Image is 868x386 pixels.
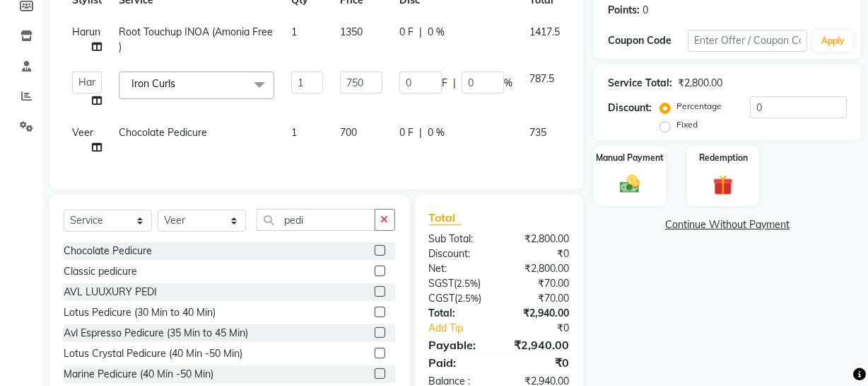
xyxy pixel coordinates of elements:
span: 1 [291,126,297,139]
span: 0 F [399,125,414,140]
span: 2.5% [458,293,479,304]
div: ₹2,940.00 [499,306,580,321]
img: _cash.svg [614,173,646,196]
div: ₹2,940.00 [499,336,580,353]
div: ₹70.00 [499,291,580,306]
div: Sub Total: [418,232,499,246]
span: | [419,125,422,140]
span: Total [429,210,462,225]
span: Root Touchup INOA (Amonia Free ) [119,25,273,53]
span: 0 F [399,25,414,40]
div: ₹0 [512,321,580,336]
button: Apply [813,30,853,52]
div: Marine Pedicure (40 Min -50 Min) [64,367,213,382]
div: Payable: [418,336,499,353]
div: Points: [608,3,640,18]
div: ₹70.00 [499,276,580,291]
a: x [175,77,182,90]
label: Percentage [676,100,722,113]
span: 1350 [340,25,363,38]
div: ₹2,800.00 [499,261,580,276]
span: 0 % [428,125,445,140]
span: % [504,76,512,91]
div: Net: [418,261,499,276]
span: 787.5 [529,72,554,85]
span: F [442,76,447,91]
span: Harun [72,25,100,38]
div: ₹0 [499,246,580,261]
div: ( ) [418,276,499,291]
span: CGST [429,292,455,305]
input: Search or Scan [257,209,375,231]
label: Fixed [676,118,698,131]
div: ( ) [418,291,499,306]
div: Classic pedicure [64,264,137,279]
div: 0 [643,3,648,18]
label: Redemption [699,152,748,164]
a: Continue Without Payment [597,217,858,232]
span: | [453,76,456,91]
span: 1417.5 [529,25,560,38]
span: 1 [291,25,297,38]
div: Paid: [418,354,499,371]
input: Enter Offer / Coupon Code [688,30,807,52]
span: Veer [72,126,93,139]
span: 700 [340,126,357,139]
div: ₹2,800.00 [678,76,722,91]
div: ₹0 [499,354,580,371]
span: | [419,25,422,40]
div: Chocolate Pedicure [64,244,152,259]
label: Manual Payment [596,152,664,164]
span: 735 [529,126,546,139]
span: 2.5% [457,278,479,289]
span: Iron Curls [131,77,175,90]
span: SGST [429,277,454,290]
div: Service Total: [608,76,672,91]
img: _gift.svg [707,173,739,198]
div: Avl Espresso Pedicure (35 Min to 45 Min) [64,326,248,341]
div: Discount: [608,101,652,115]
span: 0 % [428,25,445,40]
div: Lotus Crystal Pedicure (40 Min -50 Min) [64,346,242,361]
div: Coupon Code [608,33,688,48]
div: ₹2,800.00 [499,232,580,246]
div: Discount: [418,246,499,261]
div: AVL LUUXURY PEDI [64,285,157,300]
div: Total: [418,306,499,321]
a: Add Tip [418,321,512,336]
div: Lotus Pedicure (30 Min to 40 Min) [64,305,216,320]
span: Chocolate Pedicure [119,126,207,139]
